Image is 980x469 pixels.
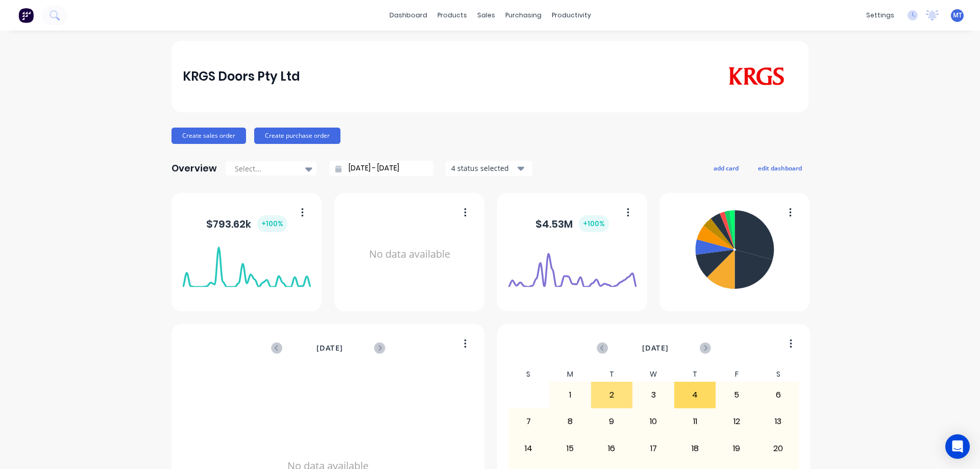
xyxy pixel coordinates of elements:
[18,8,34,23] img: Factory
[550,382,591,408] div: 1
[549,367,591,382] div: M
[451,163,516,174] div: 4 status selected
[257,215,287,232] div: + 100 %
[316,342,343,354] span: [DATE]
[535,215,609,232] div: $ 4.53M
[758,436,799,461] div: 20
[508,409,549,434] div: 7
[550,436,591,461] div: 15
[346,206,474,303] div: No data available
[633,409,674,434] div: 10
[674,367,716,382] div: T
[675,436,716,461] div: 18
[446,161,532,176] button: 4 status selected
[716,409,757,434] div: 12
[183,66,300,87] div: KRGS Doors Pty Ltd
[206,215,287,232] div: $ 793.62k
[500,8,547,23] div: purchasing
[675,382,716,408] div: 4
[757,367,799,382] div: S
[633,382,674,408] div: 3
[758,382,799,408] div: 6
[675,409,716,434] div: 11
[171,128,246,144] button: Create sales order
[716,382,757,408] div: 5
[254,128,340,144] button: Create purchase order
[432,8,472,23] div: products
[171,158,217,179] div: Overview
[953,11,962,20] span: MT
[550,409,591,434] div: 8
[508,367,550,382] div: S
[547,8,596,23] div: productivity
[384,8,432,23] a: dashboard
[632,367,674,382] div: W
[591,367,633,382] div: T
[726,67,787,86] img: KRGS Doors Pty Ltd
[472,8,500,23] div: sales
[758,409,799,434] div: 13
[716,436,757,461] div: 19
[716,367,757,382] div: F
[642,342,669,354] span: [DATE]
[508,436,549,461] div: 14
[945,434,970,459] div: Open Intercom Messenger
[592,409,632,434] div: 9
[592,436,632,461] div: 16
[592,382,632,408] div: 2
[707,161,745,175] button: add card
[579,215,609,232] div: + 100 %
[633,436,674,461] div: 17
[751,161,808,175] button: edit dashboard
[861,8,899,23] div: settings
